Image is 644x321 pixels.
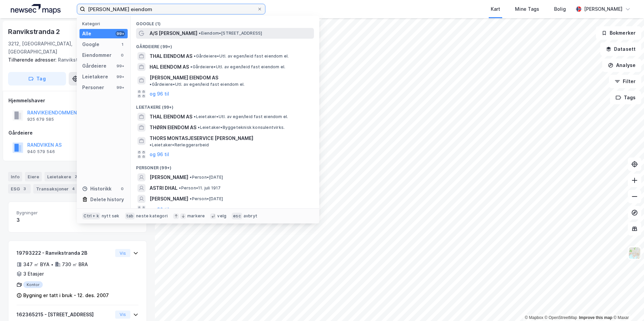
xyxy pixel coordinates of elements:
[554,5,566,13] div: Bolig
[244,213,257,219] div: avbryt
[199,31,201,36] span: •
[150,150,169,158] button: og 96 til
[596,26,641,40] button: Bokmerker
[194,53,196,59] span: •
[17,210,75,216] span: Bygninger
[8,129,147,137] div: Gårdeiere
[179,185,221,191] span: Person • 11. juli 1917
[190,196,223,202] span: Person • [DATE]
[194,114,196,119] span: •
[131,16,319,28] div: Google (1)
[150,206,169,214] button: og 96 til
[62,260,88,269] div: 730 ㎡ BRA
[8,26,61,37] div: Ranvikstranda 2
[115,249,130,257] button: Vis
[150,184,178,192] span: ASTRI DHAL
[545,315,577,320] a: OpenStreetMap
[150,173,188,181] span: [PERSON_NAME]
[23,260,50,269] div: 347 ㎡ BYA
[190,64,285,70] span: Gårdeiere • Utl. av egen/leid fast eiendom el.
[8,40,108,56] div: 3212, [GEOGRAPHIC_DATA], [GEOGRAPHIC_DATA]
[150,90,169,98] button: og 96 til
[194,53,289,59] span: Gårdeiere • Utl. av egen/leid fast eiendom el.
[82,62,106,70] div: Gårdeiere
[116,85,125,90] div: 99+
[8,57,58,63] span: Tilhørende adresser:
[25,172,42,181] div: Eiere
[116,31,125,36] div: 99+
[579,315,612,320] a: Improve this map
[72,173,79,180] div: 2
[82,83,104,92] div: Personer
[187,213,205,219] div: markere
[150,63,189,71] span: HAL EIENDOM AS
[136,213,168,219] div: neste kategori
[125,213,135,219] div: tab
[44,172,82,181] div: Leietakere
[190,64,192,69] span: •
[120,42,125,47] div: 1
[150,142,209,148] span: Leietaker • Rørleggerarbeid
[21,185,28,192] div: 3
[584,5,622,13] div: [PERSON_NAME]
[190,175,223,180] span: Person • [DATE]
[131,39,319,51] div: Gårdeiere (99+)
[27,149,55,154] div: 940 579 546
[232,213,242,219] div: esc
[116,74,125,79] div: 99+
[120,52,125,58] div: 0
[131,160,319,172] div: Personer (99+)
[115,311,130,319] button: Vis
[190,196,192,201] span: •
[82,51,111,59] div: Eiendommer
[27,117,54,122] div: 925 679 585
[199,31,262,36] span: Eiendom • [STREET_ADDRESS]
[150,142,152,147] span: •
[33,184,79,193] div: Transaksjoner
[194,114,288,119] span: Leietaker • Utl. av egen/leid fast eiendom el.
[8,184,31,193] div: ESG
[150,29,197,37] span: A/S [PERSON_NAME]
[179,185,181,190] span: •
[131,99,319,111] div: Leietakere (99+)
[70,185,77,192] div: 4
[491,5,500,13] div: Kart
[17,249,112,257] div: 19793222 - Ranvikstranda 2B
[17,311,112,319] div: 162365215 - [STREET_ADDRESS]
[150,74,218,82] span: [PERSON_NAME] EIENDOM AS
[610,289,644,321] iframe: Chat Widget
[150,82,152,87] span: •
[515,5,539,13] div: Mine Tags
[8,97,147,105] div: Hjemmelshaver
[150,134,253,142] span: THORS MONTASJESERVICE [PERSON_NAME]
[610,289,644,321] div: Kontrollprogram for chat
[150,113,192,121] span: THAL EIENDOM AS
[82,185,111,193] div: Historikk
[8,172,22,181] div: Info
[8,56,141,64] div: Ranvikstranda 2b
[82,21,128,26] div: Kategori
[23,270,44,278] div: 3 Etasjer
[82,73,108,81] div: Leietakere
[198,125,285,130] span: Leietaker • Byggeteknisk konsulentvirks.
[150,195,188,203] span: [PERSON_NAME]
[150,123,196,132] span: THØRN EIENDOM AS
[198,125,200,130] span: •
[190,175,192,180] span: •
[102,213,120,219] div: nytt søk
[82,40,99,48] div: Google
[116,63,125,69] div: 99+
[525,315,543,320] a: Mapbox
[85,4,257,14] input: Søk på adresse, matrikkel, gårdeiere, leietakere eller personer
[17,216,75,224] div: 3
[82,213,100,219] div: Ctrl + k
[90,195,124,204] div: Delete history
[51,262,54,267] div: •
[150,52,192,60] span: THAL EIENDOM AS
[600,42,641,56] button: Datasett
[150,82,245,87] span: Gårdeiere • Utl. av egen/leid fast eiendom el.
[610,91,641,104] button: Tags
[602,59,641,72] button: Analyse
[217,213,226,219] div: velg
[628,247,641,259] img: Z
